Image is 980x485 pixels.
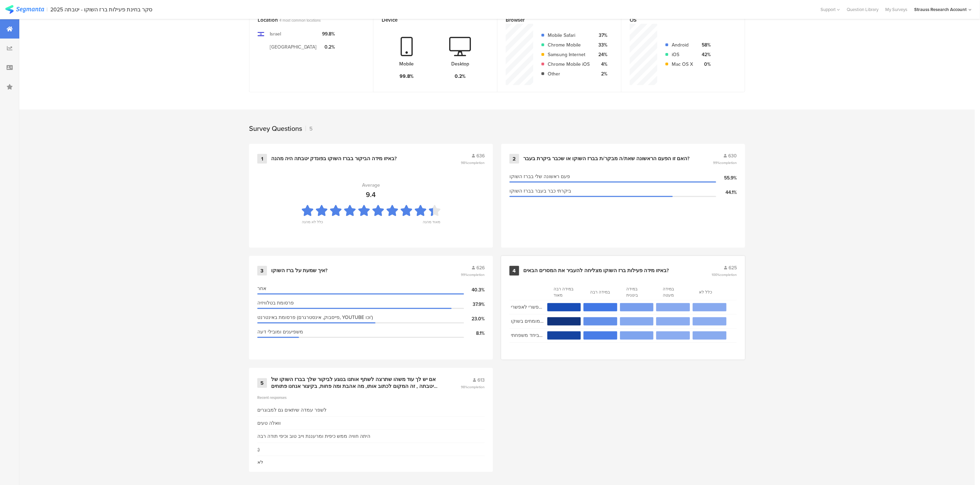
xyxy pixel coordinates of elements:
[461,160,485,165] span: 98%
[693,303,726,311] section: 2.4%
[258,16,353,24] div: Location
[716,174,737,182] div: 55.9%
[584,303,617,311] section: 28.6%
[366,189,376,200] div: 9.4
[620,331,654,340] section: 5.8%
[584,331,617,340] section: 25.6%
[249,123,302,134] div: Survey Questions
[627,286,647,298] section: במידה בינונית
[467,384,485,390] span: completion
[257,378,267,388] div: 5
[511,331,544,340] section: יטבתה מייצרת רגעים של ביחד משפחתי
[620,303,654,311] section: 8.6%
[821,4,840,15] div: Support
[630,16,725,24] div: OS
[720,272,737,277] span: completion
[467,272,485,277] span: completion
[271,155,397,162] div: באיזו מידה הביקור בברז השוקו בפונדק יטבתה היה מהנה?
[257,459,263,466] div: לא
[257,154,267,164] div: 1
[595,61,607,68] div: 4%
[728,152,737,159] span: 630
[548,41,590,49] div: Chrome Mobile
[693,331,726,340] section: 1.9%
[584,317,617,326] section: 16.2%
[548,51,590,58] div: Samsung Internet
[279,18,321,23] span: 4 most common locations
[509,187,571,195] span: ביקרתי כבר בעבר בברז השוקו
[257,299,294,307] span: פרסומת בטלוויזיה
[620,317,654,326] section: 3.0%
[322,43,335,51] div: 0.2%
[477,376,485,384] span: 613
[464,330,485,337] div: 8.1%
[699,289,720,295] section: כלל לא
[554,286,574,298] section: במידה רבה מאוד
[672,51,693,58] div: iOS
[509,266,519,276] div: 4
[271,267,328,274] div: איך שמעת על ברז השוקו?
[843,6,882,13] a: Question Library
[47,6,48,13] div: |
[509,173,570,180] span: פעם ראשונה שלי בברז השוקו
[257,406,327,414] div: לשפר עמדה שיתאים גם למבוגרים
[656,303,690,311] section: 2.9%
[257,314,373,321] span: פרסומת באינטרנט (פייסבוק, אינסטרגרם, YOUTUBE וכו')
[729,264,737,271] span: 625
[322,30,335,38] div: 99.8%
[5,5,44,14] img: segmanta logo
[548,70,590,78] div: Other
[672,61,693,68] div: Mac OS X
[51,6,153,13] div: 2025 סקר בחינת פעילות ברז השוקו - יטבתה
[506,16,601,24] div: Browser
[914,6,967,13] div: Strauss Research Account
[257,395,485,400] div: Recent responses
[270,30,281,38] div: Israel
[699,61,711,68] div: 0%
[270,43,317,51] div: [GEOGRAPHIC_DATA]
[548,32,590,39] div: Mobile Safari
[663,286,683,298] section: במידה מעטה
[461,272,485,277] span: 99%
[464,315,485,322] div: 23.0%
[257,266,267,276] div: 3
[257,433,370,440] div: היתה חוויה ממש כיפית ומרעננת וייב טוב וכיפי תודה רבה
[716,189,737,196] div: 44.1%
[656,317,690,326] section: 1.3%
[455,73,466,80] div: 0.2%
[451,60,469,68] div: Desktop
[882,6,911,13] a: My Surveys
[302,219,323,229] div: כלל לא מהנה
[713,160,737,165] span: 99%
[699,41,711,49] div: 58%
[699,51,711,58] div: 42%
[306,125,313,133] div: 5
[548,61,590,68] div: Chrome Mobile iOS
[257,328,303,336] span: משפיענים ומובילי דעה
[547,317,581,326] section: 78.7%
[464,286,485,293] div: 40.3%
[271,376,444,390] div: אם יש לך עוד משהו שתרצה לשתף אותנו בנוגע לביקור שלך בברז השוקו של יטבתה , זה המקום לכתוב אותו, מה...
[595,70,607,78] div: 2%
[547,303,581,311] section: 57.4%
[257,446,260,453] div: ;)
[672,41,693,49] div: Android
[464,301,485,308] div: 37.9%
[720,160,737,165] span: completion
[523,267,669,274] div: באיזו מידה פעילות ברז השוקו מצליחה להעביר את המסרים הבאים?
[400,73,414,80] div: 99.8%
[595,32,607,39] div: 37%
[400,60,414,68] div: Mobile
[257,420,281,427] div: וואלה טעים
[423,219,440,229] div: מאוד מהנה
[590,289,611,295] section: במידה רבה
[509,154,519,164] div: 2
[257,285,266,292] span: אחר
[476,152,485,159] span: 636
[382,16,477,24] div: Device
[595,51,607,58] div: 24%
[461,384,485,390] span: 98%
[547,331,581,340] section: 65.4%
